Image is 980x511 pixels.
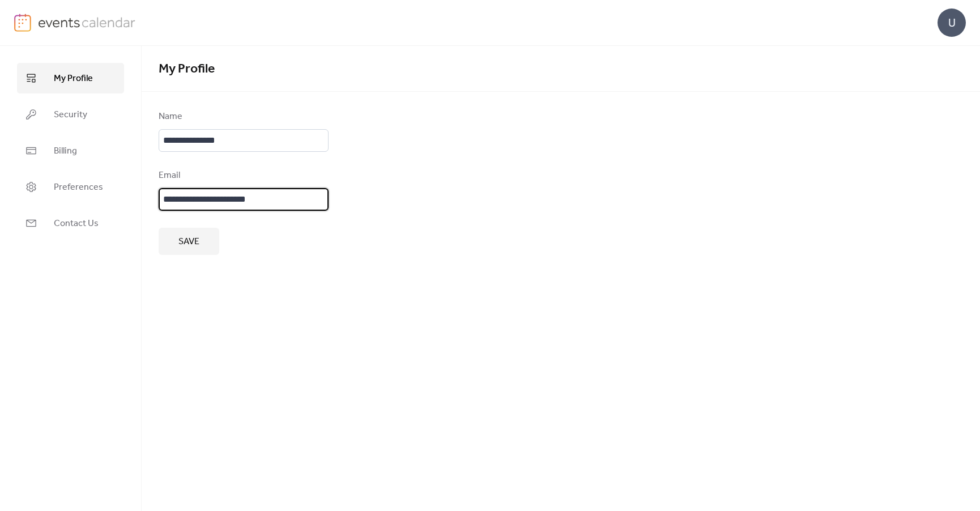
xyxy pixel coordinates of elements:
span: Preferences [54,181,103,194]
img: logo [14,14,31,32]
button: Save [159,228,219,255]
a: Preferences [17,172,124,202]
span: My Profile [54,72,93,86]
div: U [938,8,966,37]
span: Contact Us [54,217,99,231]
span: Save [178,235,199,249]
span: Security [54,108,87,122]
a: Billing [17,135,124,166]
span: Billing [54,144,77,158]
div: Name [159,110,326,124]
a: Contact Us [17,208,124,239]
a: My Profile [17,63,124,93]
div: Email [159,169,326,182]
a: Security [17,99,124,130]
span: My Profile [159,57,215,82]
img: logo-type [38,14,136,31]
